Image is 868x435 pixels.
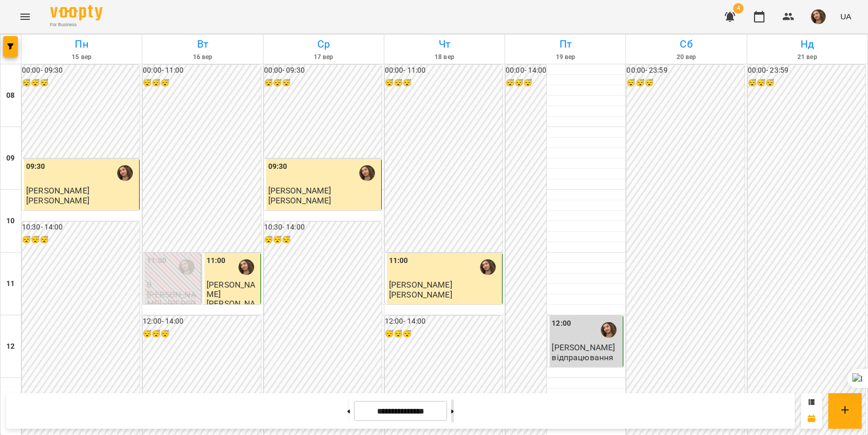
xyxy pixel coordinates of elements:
label: 12:00 [552,318,571,329]
span: [PERSON_NAME] [207,280,255,299]
h6: 12:00 - 14:00 [143,316,260,327]
h6: 20 вер [627,52,745,62]
img: Анастасія Іванова [601,322,616,338]
p: 0 [147,280,199,289]
label: 11:00 [389,255,408,267]
label: 11:00 [207,255,226,267]
img: Анастасія Іванова [179,259,195,275]
h6: 08 [6,90,15,101]
img: e02786069a979debee2ecc2f3beb162c.jpeg [811,9,826,24]
h6: 00:00 - 11:00 [385,65,502,76]
span: UA [840,11,851,22]
h6: 19 вер [507,52,624,62]
h6: Ср [265,36,382,52]
h6: 😴😴😴 [385,77,502,89]
span: [PERSON_NAME] [26,186,89,196]
h6: Нд [749,36,866,52]
p: відпрацювання [552,353,613,362]
h6: 😴😴😴 [264,77,382,89]
h6: 😴😴😴 [22,234,140,246]
img: Анастасія Іванова [117,165,133,181]
h6: 15 вер [23,52,140,62]
h6: 😴😴😴 [626,77,744,89]
p: [PERSON_NAME] [389,290,452,299]
h6: 00:00 - 23:59 [748,65,865,76]
span: [PERSON_NAME] [268,186,332,196]
h6: 10 [6,215,15,227]
h6: 😴😴😴 [385,328,502,340]
h6: Пн [23,36,140,52]
p: [PERSON_NAME] [26,196,89,205]
h6: 11 [6,278,15,290]
h6: 00:00 - 09:30 [22,65,140,76]
img: Анастасія Іванова [238,259,254,275]
h6: 00:00 - 11:00 [143,65,260,76]
h6: 😴😴😴 [143,328,260,340]
h6: 12:00 - 14:00 [385,316,502,327]
h6: 18 вер [386,52,503,62]
h6: 😴😴😴 [264,234,382,246]
img: Voopty Logo [50,5,102,20]
h6: Сб [627,36,745,52]
span: [PERSON_NAME] [552,342,615,352]
p: [PERSON_NAME] - [PERSON_NAME] [147,290,199,317]
h6: 😴😴😴 [506,77,546,89]
h6: 00:00 - 09:30 [264,65,382,76]
button: UA [836,7,855,26]
span: For Business [50,21,102,28]
img: Анастасія Іванова [359,165,375,181]
label: 11:00 [147,255,166,267]
h6: 16 вер [144,52,261,62]
span: 4 [733,3,744,14]
img: Анастасія Іванова [480,259,496,275]
h6: Чт [386,36,503,52]
h6: 😴😴😴 [748,77,865,89]
p: [PERSON_NAME] [207,299,258,317]
h6: 09 [6,153,15,164]
h6: 10:30 - 14:00 [22,222,140,233]
h6: 00:00 - 14:00 [506,65,546,76]
h6: 17 вер [265,52,382,62]
h6: Пт [507,36,624,52]
label: 09:30 [26,161,45,173]
h6: 00:00 - 23:59 [626,65,744,76]
h6: 12 [6,341,15,352]
span: [PERSON_NAME] [389,280,452,290]
h6: Вт [144,36,261,52]
h6: 😴😴😴 [143,77,260,89]
p: [PERSON_NAME] [268,196,332,205]
h6: 10:30 - 14:00 [264,222,382,233]
h6: 😴😴😴 [22,77,140,89]
button: Menu [13,4,38,29]
h6: 21 вер [749,52,866,62]
label: 09:30 [268,161,288,173]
